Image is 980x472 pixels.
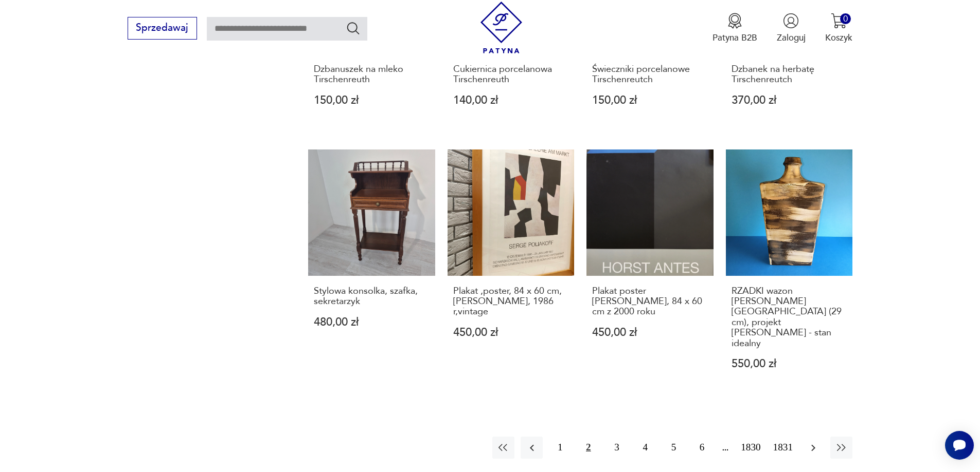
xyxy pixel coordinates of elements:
button: 5 [663,437,685,459]
a: Ikona medaluPatyna B2B [712,13,757,44]
h3: Plakat ,poster, 84 x 60 cm, [PERSON_NAME], 1986 r,vintage [453,286,569,317]
p: Patyna B2B [712,32,757,44]
p: 450,00 zł [453,327,569,338]
a: Plakat ,poster, 84 x 60 cm, Serge Poliakoff, 1986 r,vintagePlakat ,poster, 84 x 60 cm, [PERSON_NA... [448,149,575,393]
h3: Plakat poster [PERSON_NAME], 84 x 60 cm z 2000 roku [592,286,708,317]
iframe: Smartsupp widget button [945,431,974,460]
img: Ikonka użytkownika [783,13,799,29]
h3: Cukiernica porcelanowa Tirschenreuth [453,64,569,85]
div: 0 [840,13,851,24]
button: 1831 [770,437,796,459]
h3: Dzbanek na herbatę Tirschenreutch [732,64,847,85]
button: 2 [577,437,599,459]
button: 3 [605,437,628,459]
p: 550,00 zł [732,358,847,369]
img: Ikona medalu [727,13,743,29]
img: Patyna - sklep z meblami i dekoracjami vintage [475,2,527,53]
a: Plakat poster Horst Antes, 84 x 60 cm z 2000 rokuPlakat poster [PERSON_NAME], 84 x 60 cm z 2000 r... [586,149,714,393]
h3: Dzbanuszek na mleko Tirschenreuth [314,64,430,85]
h3: RZADKI wazon [PERSON_NAME] [GEOGRAPHIC_DATA] (29 cm), projekt [PERSON_NAME] - stan idealny [732,286,847,349]
p: Zaloguj [777,32,806,44]
a: Stylowa konsolka, szafka, sekretarzykStylowa konsolka, szafka, sekretarzyk480,00 zł [308,149,435,393]
p: 370,00 zł [732,95,847,106]
p: 150,00 zł [592,95,708,106]
button: Zaloguj [777,13,806,44]
button: 0Koszyk [825,13,852,44]
button: 6 [691,437,713,459]
button: Sprzedawaj [128,17,197,40]
button: 1830 [738,437,763,459]
h3: Świeczniki porcelanowe Tirschenreutch [592,64,708,85]
p: 140,00 zł [453,95,569,106]
p: 150,00 zł [314,95,430,106]
button: Szukaj [346,21,361,35]
h3: Stylowa konsolka, szafka, sekretarzyk [314,286,430,307]
button: 1 [549,437,571,459]
a: Sprzedawaj [128,25,197,33]
p: 480,00 zł [314,317,430,328]
img: Ikona koszyka [831,13,847,29]
button: Patyna B2B [712,13,757,44]
button: 4 [634,437,656,459]
p: Koszyk [825,32,852,44]
p: 450,00 zł [592,327,708,338]
a: RZADKI wazon Carstens Tonnieshof Germany (29 cm), projekt Gerda Heuckeroth - stan idealnyRZADKI w... [726,149,853,393]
